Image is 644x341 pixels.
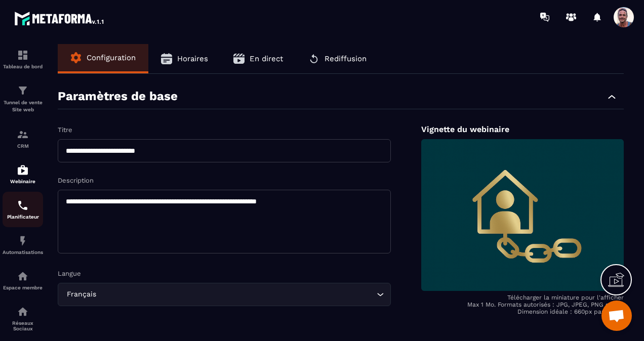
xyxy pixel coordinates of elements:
[3,320,43,331] p: Réseaux Sociaux
[87,53,136,62] span: Configuration
[3,263,43,298] a: automationsautomationsEspace membre
[421,301,624,308] p: Max 1 Mo. Formats autorisés : JPG, JPEG, PNG et GIF
[421,124,624,134] p: Vignette du webinaire
[421,294,624,301] p: Télécharger la miniature pour l'afficher
[177,54,208,63] span: Horaires
[325,54,367,63] span: Rediffusion
[221,44,296,73] button: En direct
[3,227,43,263] a: automationsautomationsAutomatisations
[64,289,98,300] span: Français
[3,192,43,227] a: schedulerschedulerPlanificateur
[3,64,43,69] p: Tableau de bord
[17,164,29,176] img: automations
[3,156,43,192] a: automationsautomationsWebinaire
[3,41,43,77] a: formationformationTableau de bord
[250,54,283,63] span: En direct
[17,270,29,282] img: automations
[3,99,43,113] p: Tunnel de vente Site web
[3,249,43,255] p: Automatisations
[58,177,94,184] label: Description
[58,126,72,134] label: Titre
[3,285,43,290] p: Espace membre
[3,143,43,149] p: CRM
[58,44,148,71] button: Configuration
[14,9,105,27] img: logo
[17,84,29,97] img: formation
[601,301,632,331] div: Ouvrir le chat
[3,214,43,220] p: Planificateur
[3,77,43,121] a: formationformationTunnel de vente Site web
[3,298,43,339] a: social-networksocial-networkRéseaux Sociaux
[58,270,81,277] label: Langue
[17,306,29,318] img: social-network
[17,235,29,247] img: automations
[3,179,43,184] p: Webinaire
[58,283,391,306] div: Search for option
[3,121,43,156] a: formationformationCRM
[17,49,29,61] img: formation
[17,129,29,141] img: formation
[17,199,29,211] img: scheduler
[58,89,178,104] p: Paramètres de base
[421,308,624,315] p: Dimension idéale : 660px par 440px
[148,44,221,73] button: Horaires
[296,44,379,73] button: Rediffusion
[98,289,374,300] input: Search for option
